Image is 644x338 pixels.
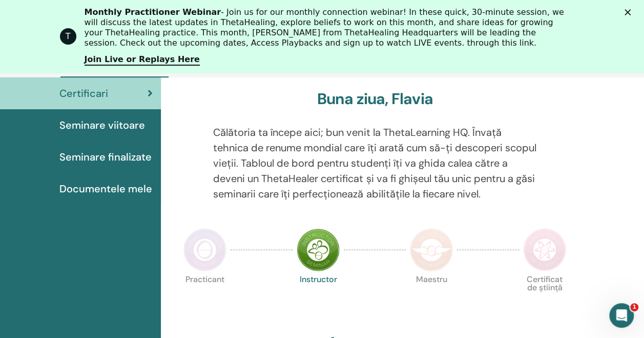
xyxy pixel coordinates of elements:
p: Certificat de știință [523,275,566,319]
a: Join Live or Replays Here [85,54,200,66]
span: Documentele mele [59,181,152,196]
img: Practitioner [183,228,226,271]
div: Profile image for ThetaHealing [60,28,76,45]
p: Călătoria ta începe aici; bun venit la ThetaLearning HQ. Învață tehnica de renume mondial care îț... [213,125,536,202]
img: Certificate of Science [523,228,566,271]
iframe: Intercom live chat [609,303,634,328]
p: Instructor [297,275,340,319]
span: Certificari [59,86,108,101]
div: - Join us for our monthly connection webinar! In these quick, 30-minute session, we will discuss ... [85,7,568,48]
img: Master [410,228,453,271]
span: Seminare finalizate [59,149,152,165]
span: Seminare viitoare [59,117,145,133]
b: Monthly Practitioner Webinar [85,7,221,17]
div: Fermer [625,9,635,15]
h3: Buna ziua, Flavia [317,90,432,108]
p: Practicant [183,275,226,319]
img: Instructor [297,228,340,271]
span: 1 [630,303,638,311]
p: Maestru [410,275,453,319]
